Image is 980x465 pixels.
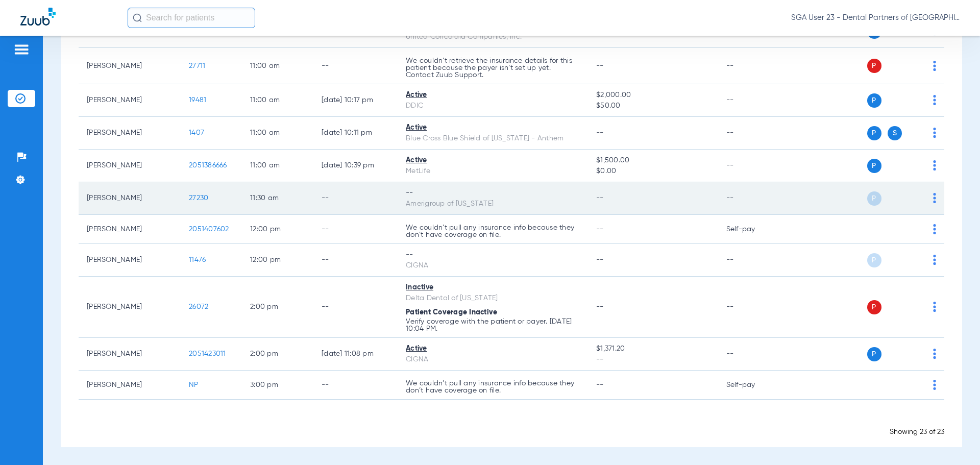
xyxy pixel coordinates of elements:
[596,303,604,310] span: --
[20,8,56,26] img: Zuub Logo
[189,96,206,104] span: 19481
[596,62,604,69] span: --
[406,318,580,332] p: Verify coverage with the patient or payer. [DATE] 10:04 PM.
[79,215,181,244] td: [PERSON_NAME]
[596,381,604,388] span: --
[13,43,30,56] img: hamburger-icon
[867,93,881,108] span: P
[933,128,936,138] img: group-dot-blue.svg
[718,277,787,338] td: --
[933,193,936,203] img: group-dot-blue.svg
[313,84,398,117] td: [DATE] 10:17 PM
[791,13,960,23] span: SGA User 23 - Dental Partners of [GEOGRAPHIC_DATA]-JESUP
[596,354,709,365] span: --
[933,302,936,312] img: group-dot-blue.svg
[933,224,936,234] img: group-dot-blue.svg
[189,226,229,233] span: 2051407602
[596,129,604,136] span: --
[406,282,580,293] div: Inactive
[596,166,709,177] span: $0.00
[406,123,580,133] div: Active
[242,244,313,277] td: 12:00 PM
[189,194,208,202] span: 27230
[596,101,709,111] span: $50.00
[867,300,881,314] span: P
[596,90,709,101] span: $2,000.00
[79,371,181,400] td: [PERSON_NAME]
[189,162,227,169] span: 2051386666
[867,159,881,173] span: P
[313,182,398,215] td: --
[313,338,398,371] td: [DATE] 11:08 PM
[406,250,580,260] div: --
[888,126,902,140] span: S
[718,117,787,150] td: --
[596,344,709,354] span: $1,371.20
[867,126,881,140] span: P
[406,344,580,354] div: Active
[189,303,208,310] span: 26072
[596,256,604,263] span: --
[933,160,936,170] img: group-dot-blue.svg
[189,256,206,263] span: 11476
[406,380,580,394] p: We couldn’t pull any insurance info because they don’t have coverage on file.
[189,129,204,136] span: 1407
[406,354,580,365] div: CIGNA
[242,371,313,400] td: 3:00 PM
[406,155,580,166] div: Active
[890,428,944,435] span: Showing 23 of 23
[406,199,580,209] div: Amerigroup of [US_STATE]
[933,61,936,71] img: group-dot-blue.svg
[189,350,226,357] span: 2051423011
[718,48,787,84] td: --
[79,117,181,150] td: [PERSON_NAME]
[867,191,881,206] span: P
[718,371,787,400] td: Self-pay
[242,338,313,371] td: 2:00 PM
[718,84,787,117] td: --
[933,255,936,265] img: group-dot-blue.svg
[933,95,936,105] img: group-dot-blue.svg
[313,215,398,244] td: --
[406,188,580,199] div: --
[313,277,398,338] td: --
[79,338,181,371] td: [PERSON_NAME]
[79,277,181,338] td: [PERSON_NAME]
[718,338,787,371] td: --
[79,48,181,84] td: [PERSON_NAME]
[406,224,580,238] p: We couldn’t pull any insurance info because they don’t have coverage on file.
[929,416,980,465] iframe: Chat Widget
[406,57,580,79] p: We couldn’t retrieve the insurance details for this patient because the payer isn’t set up yet. C...
[718,244,787,277] td: --
[189,381,199,388] span: NP
[406,293,580,304] div: Delta Dental of [US_STATE]
[867,253,881,267] span: P
[128,8,255,28] input: Search for patients
[718,215,787,244] td: Self-pay
[79,244,181,277] td: [PERSON_NAME]
[313,150,398,182] td: [DATE] 10:39 PM
[242,182,313,215] td: 11:30 AM
[406,101,580,111] div: DDIC
[406,309,497,316] span: Patient Coverage Inactive
[242,84,313,117] td: 11:00 AM
[313,48,398,84] td: --
[718,150,787,182] td: --
[933,349,936,359] img: group-dot-blue.svg
[242,150,313,182] td: 11:00 AM
[79,150,181,182] td: [PERSON_NAME]
[313,371,398,400] td: --
[406,32,580,42] div: United Concordia Companies, Inc.
[79,182,181,215] td: [PERSON_NAME]
[242,117,313,150] td: 11:00 AM
[596,155,709,166] span: $1,500.00
[406,133,580,144] div: Blue Cross Blue Shield of [US_STATE] - Anthem
[313,244,398,277] td: --
[313,117,398,150] td: [DATE] 10:11 PM
[242,48,313,84] td: 11:00 AM
[596,226,604,233] span: --
[406,90,580,101] div: Active
[79,84,181,117] td: [PERSON_NAME]
[406,260,580,271] div: CIGNA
